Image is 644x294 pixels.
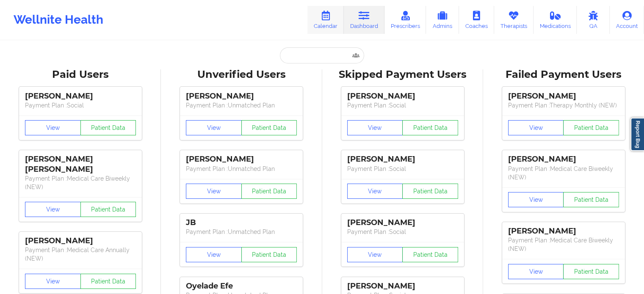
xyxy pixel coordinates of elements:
button: Patient Data [80,202,136,217]
button: Patient Data [80,120,136,135]
div: Paid Users [6,68,155,81]
div: [PERSON_NAME] [347,154,458,164]
a: Therapists [494,6,533,34]
button: View [25,202,81,217]
div: [PERSON_NAME] [PERSON_NAME] [25,154,136,174]
button: Patient Data [80,274,136,289]
div: [PERSON_NAME] [347,91,458,101]
p: Payment Plan : Social [347,165,458,173]
p: Payment Plan : Medical Care Biweekly (NEW) [508,236,619,253]
button: View [508,120,564,135]
div: [PERSON_NAME] [347,218,458,228]
p: Payment Plan : Unmatched Plan [186,165,297,173]
button: View [508,264,564,279]
div: Unverified Users [167,68,316,81]
button: Patient Data [563,264,619,279]
p: Payment Plan : Medical Care Annually (NEW) [25,246,136,263]
div: [PERSON_NAME] [508,91,619,101]
p: Payment Plan : Therapy Monthly (NEW) [508,101,619,110]
p: Payment Plan : Medical Care Biweekly (NEW) [508,165,619,181]
button: Patient Data [402,120,458,135]
div: Skipped Payment Users [328,68,477,81]
a: Prescribers [384,6,426,34]
div: [PERSON_NAME] [186,91,297,101]
button: Patient Data [241,184,297,199]
div: [PERSON_NAME] [25,236,136,246]
a: Coaches [459,6,494,34]
button: Patient Data [241,247,297,262]
div: [PERSON_NAME] [347,281,458,291]
div: [PERSON_NAME] [508,154,619,164]
a: Admins [426,6,459,34]
a: Calendar [307,6,344,34]
button: View [508,192,564,207]
div: [PERSON_NAME] [25,91,136,101]
button: Patient Data [402,184,458,199]
div: [PERSON_NAME] [508,226,619,236]
button: View [347,247,403,262]
p: Payment Plan : Social [25,101,136,110]
button: View [347,184,403,199]
button: Patient Data [402,247,458,262]
p: Payment Plan : Social [347,228,458,236]
p: Payment Plan : Unmatched Plan [186,101,297,110]
button: View [186,120,242,135]
p: Payment Plan : Medical Care Biweekly (NEW) [25,174,136,191]
div: JB [186,218,297,228]
button: Patient Data [563,192,619,207]
div: Failed Payment Users [489,68,638,81]
button: View [186,247,242,262]
button: View [25,120,81,135]
a: Medications [533,6,577,34]
div: [PERSON_NAME] [186,154,297,164]
button: Patient Data [241,120,297,135]
button: View [347,120,403,135]
div: Oyelade Efe [186,281,297,291]
button: View [25,274,81,289]
p: Payment Plan : Social [347,101,458,110]
a: Dashboard [344,6,384,34]
a: QA [577,6,610,34]
button: Patient Data [563,120,619,135]
a: Report Bug [630,118,644,151]
p: Payment Plan : Unmatched Plan [186,228,297,236]
a: Account [610,6,644,34]
button: View [186,184,242,199]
